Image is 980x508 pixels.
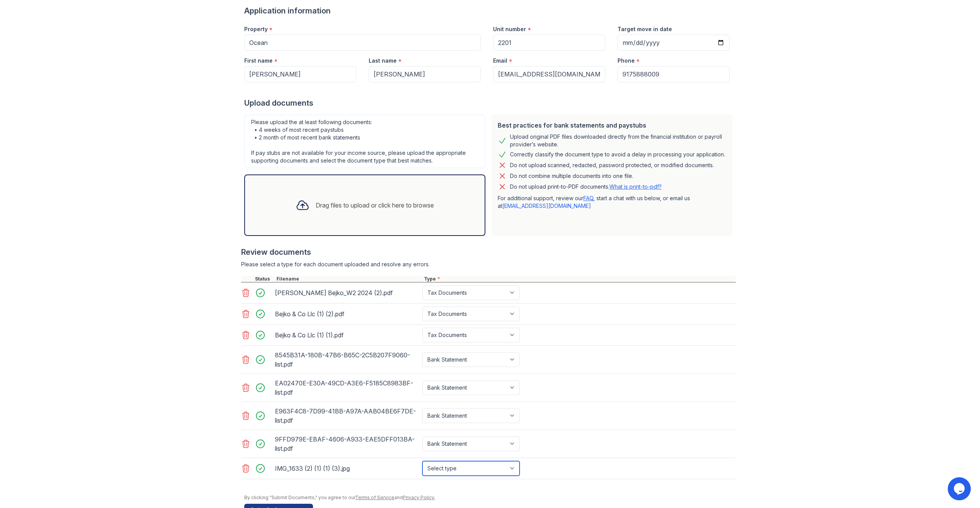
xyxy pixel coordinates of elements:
[244,57,273,65] label: First name
[493,25,526,33] label: Unit number
[422,276,736,282] div: Type
[617,25,672,33] label: Target move in date
[253,276,275,282] div: Status
[498,194,727,210] p: For additional support, review our , start a chat with us below, or email us at
[275,287,419,299] div: [PERSON_NAME] Bejko_W2 2024 (2).pdf
[241,247,736,257] div: Review documents
[355,495,394,500] a: Terms of Service
[241,261,736,268] div: Please select a type for each document uploaded and resolve any errors.
[275,377,419,398] div: EA02470E-E30A-49CD-A3E6-F5185C8983BF-list.pdf
[244,115,485,168] div: Please upload the at least following documents: • 4 weeks of most recent paystubs • 2 month of mo...
[510,150,725,159] div: Correctly classify the document type to avoid a delay in processing your application.
[583,195,593,201] a: FAQ
[403,495,435,500] a: Privacy Policy.
[369,57,397,65] label: Last name
[510,161,714,170] div: Do not upload scanned, redacted, password protected, or modified documents.
[244,25,268,33] label: Property
[510,171,633,181] div: Do not combine multiple documents into one file.
[502,203,591,209] a: [EMAIL_ADDRESS][DOMAIN_NAME]
[244,5,736,16] div: Application information
[275,276,422,282] div: Filename
[316,201,434,210] div: Drag files to upload or click here to browse
[493,57,507,65] label: Email
[275,308,419,320] div: Bejko & Co Llc (1) (2).pdf
[609,183,662,190] a: What is print-to-pdf?
[244,495,736,501] div: By clicking "Submit Documents," you agree to our and
[244,98,736,108] div: Upload documents
[275,462,419,475] div: IMG_1633 (2) (1) (1) (3).jpg
[275,329,419,341] div: Bejko & Co Llc (1) (1).pdf
[275,433,419,455] div: 9FFD979E-EBAF-4606-A933-EAE5DFF013BA-list.pdf
[510,183,662,191] p: Do not upload print-to-PDF documents.
[275,405,419,427] div: E963F4C8-7D99-41BB-A97A-AAB04BE6F7DE-list.pdf
[498,121,727,130] div: Best practices for bank statements and paystubs
[617,57,635,65] label: Phone
[275,349,419,370] div: 8545B31A-180B-47B6-B65C-2C5B207F9060-list.pdf
[510,133,727,148] div: Upload original PDF files downloaded directly from the financial institution or payroll provider’...
[948,477,972,500] iframe: chat widget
